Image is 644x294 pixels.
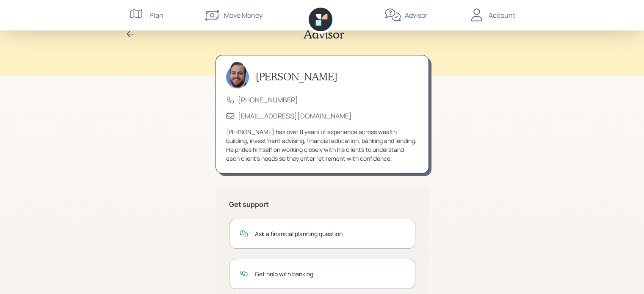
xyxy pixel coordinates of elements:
[224,10,263,20] div: Move Money
[226,61,249,88] img: james-distasi-headshot.png
[238,111,352,121] a: [EMAIL_ADDRESS][DOMAIN_NAME]
[405,10,428,20] div: Advisor
[238,95,298,104] a: [PHONE_NUMBER]
[226,127,418,163] div: [PERSON_NAME] has over 8 years of experience across wealth building, investment advising, financi...
[229,201,415,209] h5: Get support
[255,269,405,278] div: Get help with banking
[256,71,337,83] h3: [PERSON_NAME]
[304,27,344,41] h2: Advisor
[149,10,163,20] div: Plan
[255,229,405,238] div: Ask a financial planning question
[489,10,515,20] div: Account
